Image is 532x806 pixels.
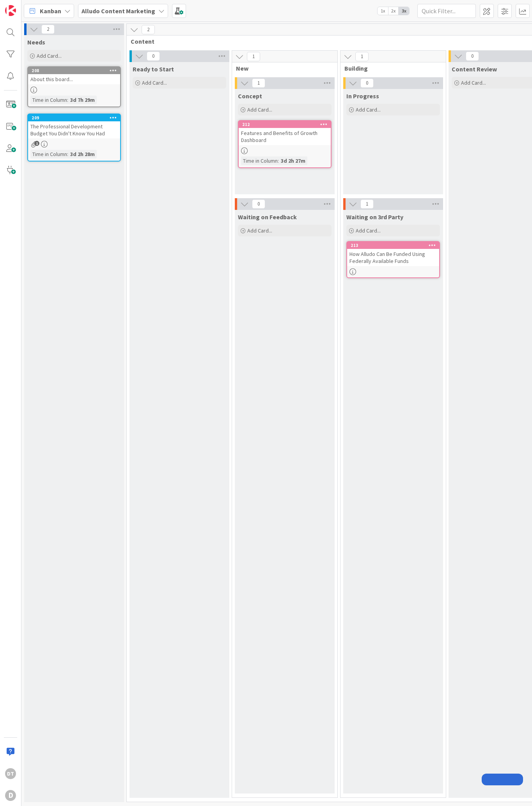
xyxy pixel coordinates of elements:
[30,96,67,104] div: Time in Column
[238,213,297,221] span: Waiting on Feedback
[27,38,45,46] span: Needs
[28,114,120,138] div: 209The Professional Development Budget You Didn't Know You Had
[347,242,439,249] div: 213
[32,115,120,121] div: 209
[238,92,262,100] span: Concept
[142,25,155,34] span: 2
[142,79,167,86] span: Add Card...
[28,114,120,121] div: 209
[466,51,479,61] span: 0
[239,121,331,145] div: 212Features and Benefits of Growth Dashboard
[461,79,486,86] span: Add Card...
[239,128,331,145] div: Features and Benefits of Growth Dashboard
[68,150,97,158] div: 3d 2h 28m
[399,7,409,15] span: 3x
[346,213,403,221] span: Waiting on 3rd Party
[236,64,328,72] span: New
[241,156,278,165] div: Time in Column
[37,52,62,59] span: Add Card...
[67,96,68,104] span: :
[40,6,61,16] span: Kanban
[278,156,279,165] span: :
[30,150,67,158] div: Time in Column
[28,74,120,84] div: About this board...
[68,96,97,104] div: 3d 7h 29m
[356,227,381,234] span: Add Card...
[247,106,272,113] span: Add Card...
[67,150,68,158] span: :
[41,25,55,34] span: 2
[346,92,379,100] span: In Progress
[28,67,120,74] div: 208
[347,249,439,266] div: How Alludo Can Be Funded Using Federally Available Funds
[247,52,260,61] span: 1
[28,121,120,138] div: The Professional Development Budget You Didn't Know You Had
[351,243,439,248] div: 213
[252,199,265,209] span: 0
[82,7,155,15] b: Alludo Content Marketing
[344,64,436,72] span: Building
[247,227,272,234] span: Add Card...
[133,65,174,73] span: Ready to Start
[356,106,381,113] span: Add Card...
[239,121,331,128] div: 212
[28,67,120,84] div: 208About this board...
[355,52,369,61] span: 1
[147,51,160,61] span: 0
[347,242,439,266] div: 213How Alludo Can Be Funded Using Federally Available Funds
[5,768,16,779] div: DT
[360,78,374,88] span: 0
[242,122,331,127] div: 212
[32,68,120,73] div: 208
[5,5,16,16] img: Visit kanbanzone.com
[360,199,374,209] span: 1
[388,7,399,15] span: 2x
[452,65,497,73] span: Content Review
[34,141,39,146] span: 1
[378,7,388,15] span: 1x
[417,4,476,18] input: Quick Filter...
[279,156,307,165] div: 3d 2h 27m
[5,790,16,801] div: D
[252,78,265,88] span: 1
